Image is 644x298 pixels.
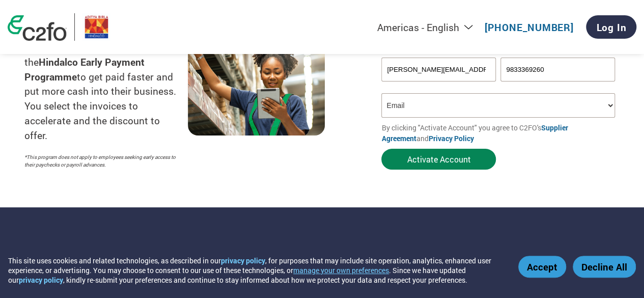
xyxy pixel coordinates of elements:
a: Privacy Policy [428,133,473,143]
p: *This program does not apply to employees seeking early access to their paychecks or payroll adva... [24,153,178,169]
button: Decline All [573,256,636,278]
button: manage your own preferences [293,265,389,275]
p: By clicking "Activate Account" you agree to C2FO's and [381,122,620,144]
p: Suppliers choose C2FO and the to get paid faster and put more cash into their business. You selec... [24,40,188,143]
a: Log In [586,15,636,39]
input: Invalid Email format [381,58,495,82]
a: privacy policy [221,256,265,265]
a: Supplier Agreement [381,123,568,143]
a: privacy policy [19,275,63,285]
img: supply chain worker [188,35,325,136]
button: Accept [518,256,566,278]
a: [PHONE_NUMBER] [485,21,574,34]
strong: Hindalco Early Payment Programme [24,56,145,83]
input: Phone* [500,58,614,82]
button: Activate Account [381,149,496,170]
div: This site uses cookies and related technologies, as described in our , for purposes that may incl... [8,256,503,285]
img: c2fo logo [8,15,67,41]
div: Inavlid Phone Number [500,83,614,89]
img: Hindalco [82,13,110,41]
div: Inavlid Email Address [381,83,495,89]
